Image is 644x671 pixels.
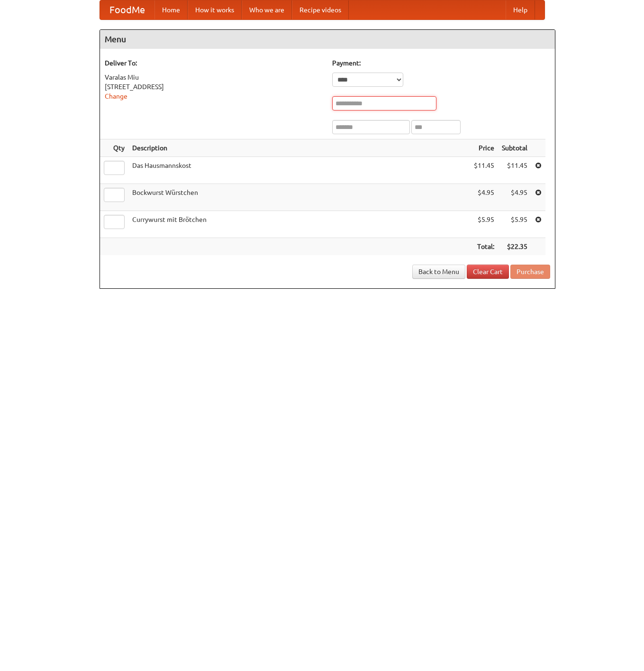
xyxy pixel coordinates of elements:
[470,157,498,184] td: $11.45
[470,211,498,238] td: $5.95
[332,58,550,68] h5: Payment:
[498,238,531,256] th: $22.35
[506,0,535,19] a: Help
[470,139,498,157] th: Price
[498,157,531,184] td: $11.45
[128,139,470,157] th: Description
[242,0,292,19] a: Who we are
[470,238,498,256] th: Total:
[128,184,470,211] td: Bockwurst Würstchen
[105,92,127,100] a: Change
[154,0,188,19] a: Home
[412,265,465,279] a: Back to Menu
[498,211,531,238] td: $5.95
[105,73,323,82] div: Varalas Miu
[100,30,555,49] h4: Menu
[510,265,550,279] button: Purchase
[100,0,154,19] a: FoodMe
[292,0,349,19] a: Recipe videos
[105,58,323,68] h5: Deliver To:
[498,184,531,211] td: $4.95
[128,157,470,184] td: Das Hausmannskost
[188,0,242,19] a: How it works
[105,82,323,92] div: [STREET_ADDRESS]
[100,139,128,157] th: Qty
[498,139,531,157] th: Subtotal
[128,211,470,238] td: Currywurst mit Brötchen
[470,184,498,211] td: $4.95
[467,265,509,279] a: Clear Cart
